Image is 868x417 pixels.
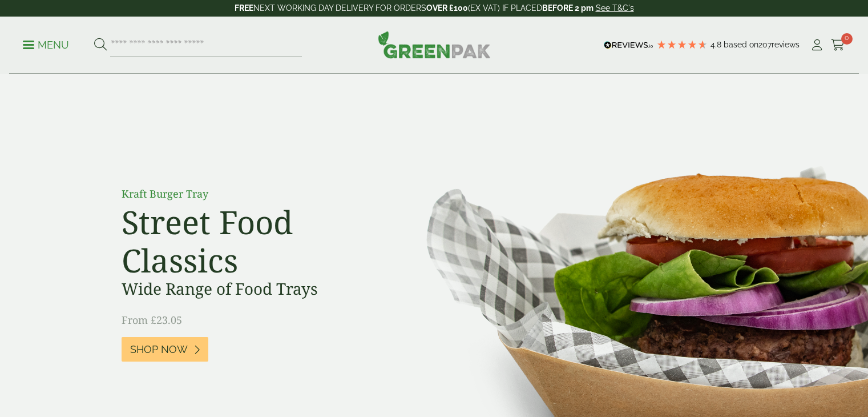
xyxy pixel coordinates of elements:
[23,38,69,50] a: Menu
[542,3,594,13] strong: BEFORE 2 pm
[596,3,634,13] a: See T&C's
[122,313,182,327] span: From £23.05
[758,40,772,49] span: 207
[772,40,800,49] span: reviews
[122,203,378,279] h2: Street Food Classics
[656,39,708,50] div: 4.79 Stars
[724,40,758,49] span: Based on
[841,33,853,45] span: 0
[235,3,253,13] strong: FREE
[378,31,491,58] img: GreenPak Supplies
[122,337,208,362] a: Shop Now
[710,40,724,49] span: 4.8
[810,39,824,51] i: My Account
[831,39,845,51] i: Cart
[122,279,378,299] h3: Wide Range of Food Trays
[604,41,653,49] img: REVIEWS.io
[426,3,468,13] strong: OVER £100
[122,186,378,202] p: Kraft Burger Tray
[831,37,845,54] a: 0
[130,343,188,356] span: Shop Now
[23,38,69,52] p: Menu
